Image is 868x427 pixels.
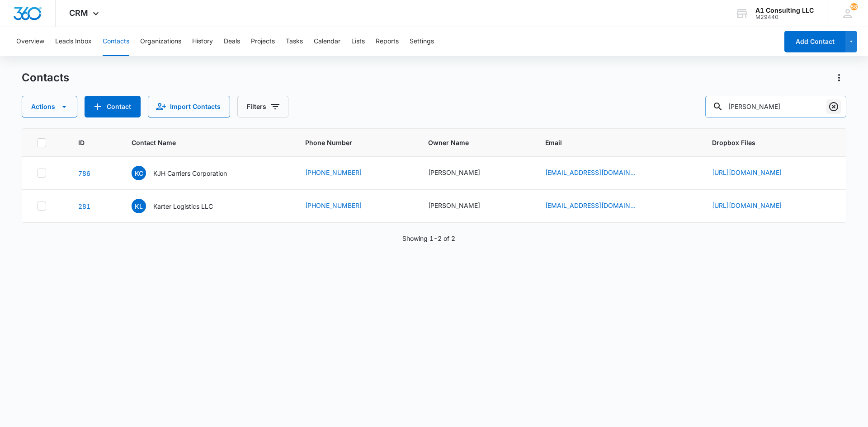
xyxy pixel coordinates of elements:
span: Dropbox Files [712,138,831,147]
button: Contacts [103,27,129,56]
div: Owner Name - Erica Hall - Select to Edit Field [428,168,496,178]
button: Overview [16,27,44,56]
div: Email - reginaldhendrex@yahoo.com - Select to Edit Field [545,168,652,178]
button: Import Contacts [148,96,230,117]
div: Contact Name - KJH Carriers Corporation - Select to Edit Field [132,166,243,180]
button: Projects [251,27,275,56]
div: Dropbox Files - https://www.dropbox.com/scl/fo/iybjev4yv5kguotbp3q5c/h?rlkey=xlhto0ffbxdflilcmm49... [712,201,798,211]
button: Clear [826,99,841,114]
h1: Contacts [22,71,69,84]
button: Actions [832,70,846,85]
span: Contact Name [132,138,270,147]
a: [URL][DOMAIN_NAME] [712,169,782,176]
button: Lists [351,27,365,56]
div: Contact Name - Karter Logistics LLC - Select to Edit Field [132,199,229,213]
span: ID [78,138,97,147]
a: Navigate to contact details page for Karter Logistics LLC [78,202,90,210]
button: Leads Inbox [55,27,92,56]
a: [PHONE_NUMBER] [305,168,362,177]
input: Search Contacts [705,96,846,117]
div: account id [755,14,814,20]
span: CRM [69,8,88,18]
button: Settings [410,27,434,56]
div: Email - reginaldhendrex@yahoo.com - Select to Edit Field [545,201,652,211]
div: account name [755,7,814,14]
a: [URL][DOMAIN_NAME] [712,202,782,209]
a: [EMAIL_ADDRESS][DOMAIN_NAME] [545,201,636,210]
a: Navigate to contact details page for KJH Carriers Corporation [78,169,90,177]
button: History [192,27,213,56]
div: [PERSON_NAME] [428,201,480,210]
button: Add Contact [85,96,141,117]
div: Phone Number - (518) 316-6151 - Select to Edit Field [305,168,378,178]
button: Add Contact [784,31,845,52]
span: 58 [850,3,858,10]
p: KJH Carriers Corporation [153,169,227,178]
span: KC [132,166,146,180]
button: Calendar [314,27,340,56]
button: Organizations [140,27,181,56]
a: [EMAIL_ADDRESS][DOMAIN_NAME] [545,168,636,177]
div: [PERSON_NAME] [428,168,480,177]
div: Phone Number - (862) 256-8057 - Select to Edit Field [305,201,378,211]
button: Tasks [286,27,303,56]
button: Filters [237,96,288,117]
p: Showing 1-2 of 2 [402,234,455,243]
span: Phone Number [305,138,406,147]
button: Actions [22,96,77,117]
a: [PHONE_NUMBER] [305,201,362,210]
span: Owner Name [428,138,524,147]
span: KL [132,199,146,213]
div: notifications count [850,3,858,10]
p: Karter Logistics LLC [153,202,213,211]
div: Dropbox Files - https://www.dropbox.com/scl/fo/lgbda32d27w4a9iepn13q/ABstvaIOsU-eU50Poobuh0Y?rlke... [712,168,798,178]
button: Reports [376,27,399,56]
span: Email [545,138,677,147]
button: Deals [224,27,240,56]
div: Owner Name - Reginald Hendrex - Select to Edit Field [428,201,496,211]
